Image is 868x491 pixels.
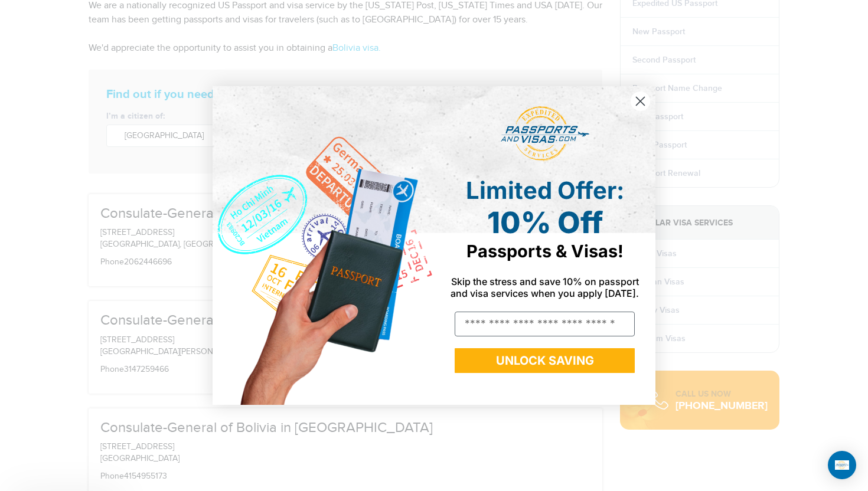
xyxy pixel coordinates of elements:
[213,86,434,405] img: de9cda0d-0715-46ca-9a25-073762a91ba7.png
[455,348,635,373] button: UNLOCK SAVING
[466,176,624,205] span: Limited Offer:
[630,91,651,112] button: Close dialog
[501,106,589,162] img: passports and visas
[487,205,603,240] span: 10% Off
[466,241,624,261] span: Passports & Visas!
[451,276,639,299] span: Skip the stress and save 10% on passport and visa services when you apply [DATE].
[828,451,856,479] div: Open Intercom Messenger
